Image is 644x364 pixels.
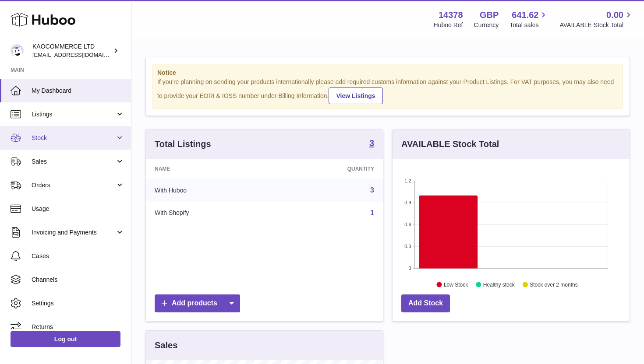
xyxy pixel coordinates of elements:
td: With Shopify [146,202,274,224]
a: 0.00 AVAILABLE Stock Total [559,9,633,29]
th: Quantity [274,159,383,179]
span: Sales [32,157,115,166]
span: AVAILABLE Stock Total [559,21,633,29]
a: Log out [11,331,120,347]
a: 1 [370,209,374,217]
div: KAOCOMMERCE LTD [32,42,111,59]
a: 3 [369,139,374,149]
span: Usage [32,205,124,213]
text: Healthy stock [483,281,515,287]
span: Channels [32,276,124,284]
a: Add products [155,294,240,312]
text: Stock over 2 months [530,281,577,287]
span: Orders [32,181,115,189]
text: 0.3 [404,244,411,249]
span: 641.62 [512,9,538,21]
span: Invoicing and Payments [32,228,115,237]
span: Total sales [510,21,548,29]
span: 0.00 [606,9,623,21]
a: 641.62 Total sales [510,9,548,29]
span: [EMAIL_ADDRESS][DOMAIN_NAME] [32,51,129,58]
text: 0 [408,266,411,271]
span: Listings [32,110,115,119]
span: My Dashboard [32,87,124,95]
a: Add Stock [401,294,450,312]
h3: AVAILABLE Stock Total [401,138,499,150]
a: 3 [370,186,374,194]
span: Returns [32,323,124,331]
a: View Listings [329,87,382,104]
th: Name [146,159,274,179]
strong: 3 [369,139,374,147]
span: Stock [32,134,115,142]
h3: Total Listings [155,138,211,150]
div: If you're planning on sending your products internationally please add required customs informati... [157,78,618,104]
div: Currency [474,21,499,29]
strong: Notice [157,69,618,77]
text: Low Stock [444,281,468,287]
td: With Huboo [146,179,274,202]
text: 0.6 [404,222,411,227]
text: 1.2 [404,178,411,183]
span: Settings [32,299,124,308]
div: Huboo Ref [434,21,463,29]
text: 0.9 [404,200,411,205]
strong: GBP [480,9,499,21]
strong: 14378 [439,9,463,21]
img: hello@lunera.co.uk [11,44,24,57]
span: Cases [32,252,124,260]
h3: Sales [155,339,177,351]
